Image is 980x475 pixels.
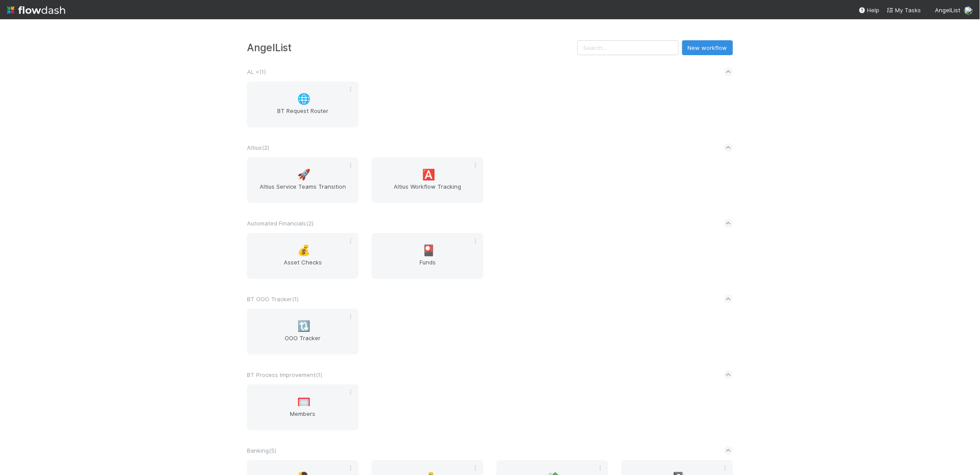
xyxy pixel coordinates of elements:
span: Banking ( 5 ) [247,447,276,454]
span: 🅰️ [423,169,436,180]
span: 🥅 [298,396,311,408]
div: Help [859,6,880,14]
input: Search... [578,40,679,55]
span: My Tasks [887,7,921,14]
a: 🌐BT Request Router [247,81,359,127]
img: avatar_2bce2475-05ee-46d3-9413-d3901f5fa03f.png [964,6,973,15]
span: OOO Tracker [250,334,355,351]
span: Altius ( 2 ) [247,144,269,151]
span: Members [250,409,355,427]
a: 🎴Funds [372,233,483,279]
span: Funds [375,258,480,275]
img: logo-inverted-e16ddd16eac7371096b0.svg [7,3,65,18]
span: Asset Checks [250,258,355,275]
span: BT OOO Tracker ( 1 ) [247,296,299,303]
a: 💰Asset Checks [247,233,359,279]
span: Altius Service Teams Transition [250,182,355,200]
a: 🥅Members [247,384,359,430]
span: 🎴 [423,245,436,256]
a: 🅰️Altius Workflow Tracking [372,157,483,203]
span: AngelList [935,7,961,14]
span: 🔃 [298,320,311,332]
span: Automated Financials ( 2 ) [247,220,314,227]
span: Altius Workflow Tracking [375,182,480,200]
a: 🚀Altius Service Teams Transition [247,157,359,203]
h3: AngelList [247,42,578,53]
a: My Tasks [887,6,921,14]
span: BT Process Improvement ( 1 ) [247,371,322,378]
span: 💰 [298,245,311,256]
a: 🔃OOO Tracker [247,309,359,355]
span: AL < ( 1 ) [247,68,266,75]
span: BT Request Router [250,106,355,124]
span: 🌐 [298,93,311,105]
span: 🚀 [298,169,311,180]
button: New workflow [682,40,733,55]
